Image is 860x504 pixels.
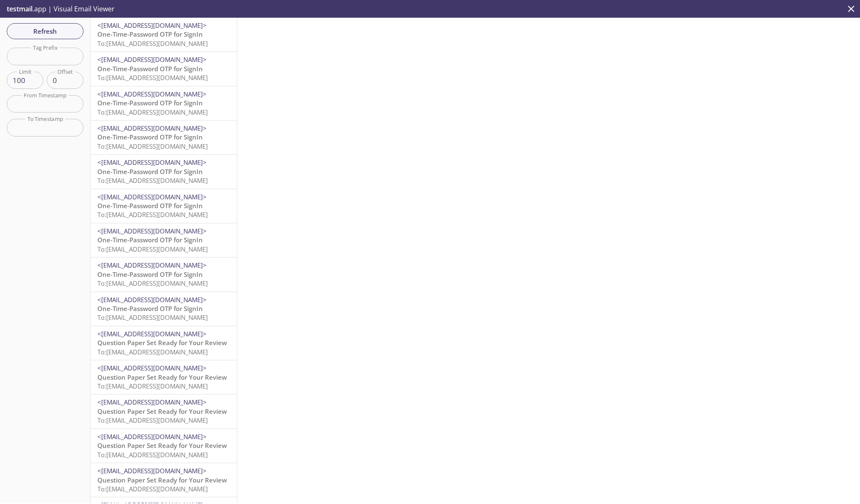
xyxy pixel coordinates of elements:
span: To: [EMAIL_ADDRESS][DOMAIN_NAME] [97,313,208,322]
span: <[EMAIL_ADDRESS][DOMAIN_NAME]> [97,55,207,64]
span: <[EMAIL_ADDRESS][DOMAIN_NAME]> [97,330,207,338]
span: Question Paper Set Ready for Your Review [97,407,227,416]
span: To: [EMAIL_ADDRESS][DOMAIN_NAME] [97,73,208,82]
span: Refresh [13,26,77,37]
span: One-Time-Password OTP for SignIn [97,30,203,38]
div: <[EMAIL_ADDRESS][DOMAIN_NAME]>Question Paper Set Ready for Your ReviewTo:[EMAIL_ADDRESS][DOMAIN_N... [91,326,237,360]
span: Question Paper Set Ready for Your Review [97,338,227,347]
div: <[EMAIL_ADDRESS][DOMAIN_NAME]>One-Time-Password OTP for SignInTo:[EMAIL_ADDRESS][DOMAIN_NAME] [91,292,237,326]
div: <[EMAIL_ADDRESS][DOMAIN_NAME]>One-Time-Password OTP for SignInTo:[EMAIL_ADDRESS][DOMAIN_NAME] [91,155,237,188]
span: To: [EMAIL_ADDRESS][DOMAIN_NAME] [97,416,208,424]
span: One-Time-Password OTP for SignIn [97,64,203,73]
span: To: [EMAIL_ADDRESS][DOMAIN_NAME] [97,39,208,48]
span: To: [EMAIL_ADDRESS][DOMAIN_NAME] [97,382,208,390]
div: <[EMAIL_ADDRESS][DOMAIN_NAME]>Question Paper Set Ready for Your ReviewTo:[EMAIL_ADDRESS][DOMAIN_N... [91,429,237,463]
span: testmail [7,4,32,13]
span: <[EMAIL_ADDRESS][DOMAIN_NAME]> [97,295,207,304]
span: To: [EMAIL_ADDRESS][DOMAIN_NAME] [97,245,208,253]
span: One-Time-Password OTP for SignIn [97,236,203,244]
div: <[EMAIL_ADDRESS][DOMAIN_NAME]>One-Time-Password OTP for SignInTo:[EMAIL_ADDRESS][DOMAIN_NAME] [91,52,237,86]
div: <[EMAIL_ADDRESS][DOMAIN_NAME]>Question Paper Set Ready for Your ReviewTo:[EMAIL_ADDRESS][DOMAIN_N... [91,463,237,497]
span: <[EMAIL_ADDRESS][DOMAIN_NAME]> [97,227,207,235]
span: One-Time-Password OTP for SignIn [97,99,203,107]
span: To: [EMAIL_ADDRESS][DOMAIN_NAME] [97,210,208,219]
div: <[EMAIL_ADDRESS][DOMAIN_NAME]>One-Time-Password OTP for SignInTo:[EMAIL_ADDRESS][DOMAIN_NAME] [91,189,237,223]
div: <[EMAIL_ADDRESS][DOMAIN_NAME]>Question Paper Set Ready for Your ReviewTo:[EMAIL_ADDRESS][DOMAIN_N... [91,394,237,428]
div: <[EMAIL_ADDRESS][DOMAIN_NAME]>One-Time-Password OTP for SignInTo:[EMAIL_ADDRESS][DOMAIN_NAME] [91,121,237,154]
span: <[EMAIL_ADDRESS][DOMAIN_NAME]> [97,466,207,475]
span: One-Time-Password OTP for SignIn [97,270,203,279]
span: To: [EMAIL_ADDRESS][DOMAIN_NAME] [97,348,208,356]
span: To: [EMAIL_ADDRESS][DOMAIN_NAME] [97,279,208,287]
span: <[EMAIL_ADDRESS][DOMAIN_NAME]> [97,158,207,166]
span: One-Time-Password OTP for SignIn [97,201,203,210]
span: To: [EMAIL_ADDRESS][DOMAIN_NAME] [97,176,208,185]
span: One-Time-Password OTP for SignIn [97,304,203,313]
button: Refresh [7,23,83,39]
span: One-Time-Password OTP for SignIn [97,133,203,141]
span: <[EMAIL_ADDRESS][DOMAIN_NAME]> [97,432,207,441]
div: <[EMAIL_ADDRESS][DOMAIN_NAME]>One-Time-Password OTP for SignInTo:[EMAIL_ADDRESS][DOMAIN_NAME] [91,257,237,291]
span: Question Paper Set Ready for Your Review [97,476,227,484]
div: <[EMAIL_ADDRESS][DOMAIN_NAME]>Question Paper Set Ready for Your ReviewTo:[EMAIL_ADDRESS][DOMAIN_N... [91,360,237,394]
span: To: [EMAIL_ADDRESS][DOMAIN_NAME] [97,108,208,116]
span: <[EMAIL_ADDRESS][DOMAIN_NAME]> [97,364,207,372]
span: To: [EMAIL_ADDRESS][DOMAIN_NAME] [97,485,208,493]
span: Question Paper Set Ready for Your Review [97,441,227,450]
span: <[EMAIL_ADDRESS][DOMAIN_NAME]> [97,90,207,98]
div: <[EMAIL_ADDRESS][DOMAIN_NAME]>One-Time-Password OTP for SignInTo:[EMAIL_ADDRESS][DOMAIN_NAME] [91,223,237,257]
span: <[EMAIL_ADDRESS][DOMAIN_NAME]> [97,21,207,29]
span: Question Paper Set Ready for Your Review [97,373,227,381]
span: <[EMAIL_ADDRESS][DOMAIN_NAME]> [97,398,207,406]
span: To: [EMAIL_ADDRESS][DOMAIN_NAME] [97,450,208,459]
span: <[EMAIL_ADDRESS][DOMAIN_NAME]> [97,261,207,269]
span: To: [EMAIL_ADDRESS][DOMAIN_NAME] [97,142,208,150]
div: <[EMAIL_ADDRESS][DOMAIN_NAME]>One-Time-Password OTP for SignInTo:[EMAIL_ADDRESS][DOMAIN_NAME] [91,86,237,120]
span: <[EMAIL_ADDRESS][DOMAIN_NAME]> [97,193,207,201]
span: <[EMAIL_ADDRESS][DOMAIN_NAME]> [97,124,207,132]
span: One-Time-Password OTP for SignIn [97,167,203,176]
div: <[EMAIL_ADDRESS][DOMAIN_NAME]>One-Time-Password OTP for SignInTo:[EMAIL_ADDRESS][DOMAIN_NAME] [91,18,237,51]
